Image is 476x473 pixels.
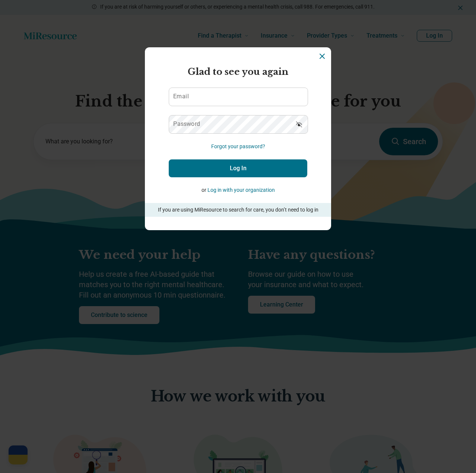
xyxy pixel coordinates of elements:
[169,159,307,177] button: Log In
[318,52,327,61] button: Dismiss
[173,121,200,127] label: Password
[169,186,307,194] p: or
[207,186,275,194] button: Log in with your organization
[211,143,265,150] button: Forgot your password?
[169,65,307,79] h2: Glad to see you again
[145,47,331,230] section: Login Dialog
[155,206,321,214] p: If you are using MiResource to search for care, you don’t need to log in
[173,93,189,99] label: Email
[291,115,307,133] button: Show password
